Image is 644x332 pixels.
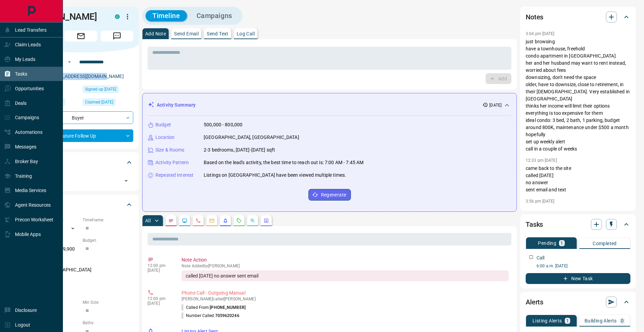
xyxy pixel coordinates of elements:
[155,121,171,128] p: Budget
[526,9,630,25] div: Notes
[83,320,133,326] p: Baths:
[215,313,239,318] span: 7059620246
[65,31,97,42] span: Email
[155,159,189,166] p: Activity Pattern
[85,99,113,106] span: Claimed [DATE]
[148,301,171,306] p: [DATE]
[182,313,239,319] p: Number Called:
[526,38,630,153] p: just browsing have a townhouse, freehold condo apartment in [GEOGRAPHIC_DATA] her and her husband...
[537,263,630,269] p: 6:00 a.m. [DATE]
[532,318,562,323] p: Listing Alerts
[223,218,228,223] svg: Listing Alerts
[209,218,215,223] svg: Emails
[250,218,255,223] svg: Opportunities
[145,31,166,36] p: Add Note
[204,134,299,141] p: [GEOGRAPHIC_DATA], [GEOGRAPHIC_DATA]
[584,318,617,323] p: Building Alerts
[210,305,245,310] span: [PHONE_NUMBER]
[29,111,133,124] div: Buyer
[83,299,133,305] p: Min Size:
[29,264,133,275] p: Orillia, [GEOGRAPHIC_DATA]
[148,296,171,301] p: 12:00 pm
[236,218,242,223] svg: Requests
[145,218,151,223] p: All
[264,218,269,223] svg: Agent Actions
[29,196,133,213] div: Criteria
[526,165,630,193] p: came back to the site called [DATE] no answer sent email and text
[115,14,120,19] div: condos.ca
[29,279,133,285] p: Motivation:
[121,176,131,186] button: Open
[593,241,617,246] p: Completed
[148,99,511,111] div: Activity Summary[DATE]
[182,304,245,311] p: Called From:
[65,58,73,66] button: Open
[155,172,193,179] p: Repeated Interest
[83,237,133,243] p: Budget:
[308,189,351,201] button: Regenerate
[155,134,174,141] p: Location
[83,85,133,95] div: Sun May 26 2024
[560,241,563,246] p: 1
[237,31,255,36] p: Log Call
[204,172,346,179] p: Listings on [GEOGRAPHIC_DATA] have been viewed multiple times.
[182,297,509,301] p: [PERSON_NAME] called [PERSON_NAME]
[538,241,556,246] p: Pending
[182,270,509,281] div: called [DATE] no answer sent email
[526,297,543,307] h2: Alerts
[526,206,630,227] p: called [DATE] no answer sent email
[174,31,199,36] p: Send Email
[489,102,502,108] p: [DATE]
[526,216,630,233] div: Tasks
[621,318,624,323] p: 0
[29,154,133,171] div: Tags
[526,12,543,22] h2: Notes
[157,101,196,109] p: Activity Summary
[148,268,171,273] p: [DATE]
[83,217,133,223] p: Timeframe:
[146,10,187,21] button: Timeline
[537,254,545,262] p: Call
[182,264,509,268] p: Note Added by [PERSON_NAME]
[190,10,239,21] button: Campaigns
[196,218,201,223] svg: Calls
[148,263,171,268] p: 12:00 pm
[526,294,630,310] div: Alerts
[526,31,555,36] p: 3:04 pm [DATE]
[204,146,275,154] p: 2-3 bedrooms, [DATE]-[DATE] sqft
[566,318,569,323] p: 1
[168,218,174,223] svg: Notes
[204,159,363,166] p: Based on the lead's activity, the best time to reach out is: 7:00 AM - 7:45 AM
[204,121,242,128] p: 500,000 - 800,000
[182,256,509,264] p: Note Action
[526,199,555,204] p: 3:56 pm [DATE]
[155,146,185,154] p: Size & Rooms
[29,11,105,22] h1: [PERSON_NAME]
[47,74,124,79] a: [EMAIL_ADDRESS][DOMAIN_NAME]
[207,31,228,36] p: Send Text
[182,218,187,223] svg: Lead Browsing Activity
[83,98,133,108] div: Mon May 27 2024
[85,86,116,93] span: Signed up [DATE]
[29,129,133,142] div: Future Follow Up
[526,273,630,284] button: New Task
[101,31,133,42] span: Message
[182,289,509,297] p: Phone Call - Outgoing Manual
[29,258,133,264] p: Areas Searched:
[526,158,557,163] p: 12:33 pm [DATE]
[526,219,543,230] h2: Tasks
